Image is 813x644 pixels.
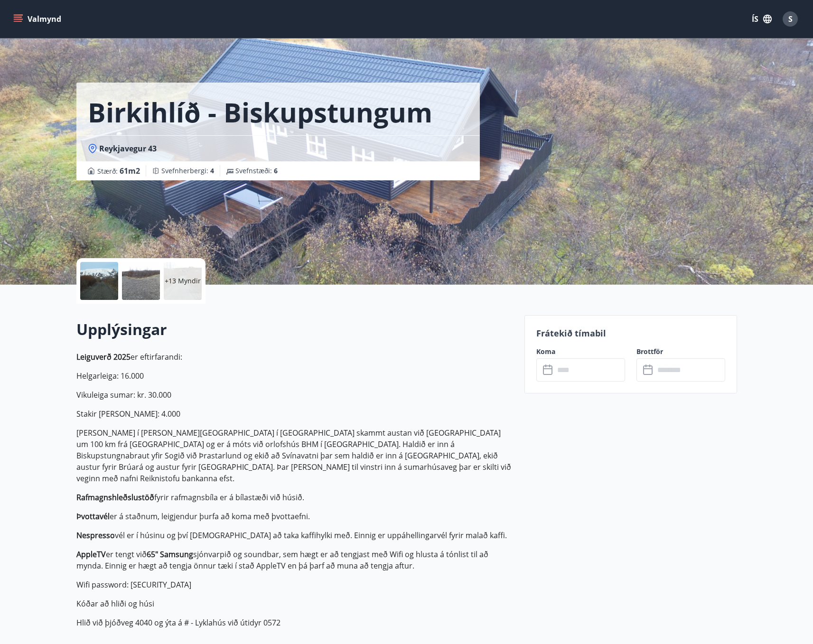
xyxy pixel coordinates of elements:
[147,549,193,560] strong: 65" Samsung
[161,166,214,176] span: Svefnherbergi :
[76,492,154,503] strong: Rafmagnshleðslustöð
[76,530,115,541] strong: Nespresso
[274,166,278,175] span: 6
[76,492,513,503] p: fyrir rafmagnsbíla er á bílastæði við húsið.
[76,549,106,560] strong: AppleTV
[536,327,725,339] p: Frátekið tímabil
[165,276,201,286] p: +13 Myndir
[210,166,214,175] span: 4
[76,351,513,363] p: er eftirfarandi:
[636,347,725,356] label: Brottför
[76,617,513,628] p: Hlið við þjóðveg 4040 og ýta á # - Lyklahús við útidyr 0572
[76,370,513,382] p: Helgarleiga: 16.000
[76,389,513,401] p: Vikuleiga sumar: kr. 30.000
[779,8,802,30] button: S
[76,530,513,541] p: vél er í húsinu og því [DEMOGRAPHIC_DATA] að taka kaffihylki með. Einnig er uppáhellingarvél fyri...
[76,549,513,571] p: er tengt við sjónvarpið og soundbar, sem hægt er að tengjast með Wifi og hlusta á tónlist til að ...
[120,166,140,176] span: 61 m2
[88,94,432,130] h1: Birkihlíð - Biskupstungum
[76,352,131,362] strong: Leiguverð 2025
[788,14,793,24] span: S
[97,165,140,177] span: Stærð :
[235,166,278,176] span: Svefnstæði :
[76,511,110,522] strong: Þvottavél
[76,408,513,420] p: Stakir [PERSON_NAME]: 4.000
[76,579,513,590] p: Wifi password: [SECURITY_DATA]
[747,10,777,28] button: ÍS
[11,10,65,28] button: menu
[76,319,513,340] h2: Upplýsingar
[99,143,157,154] span: Reykjavegur 43
[536,347,625,356] label: Koma
[76,427,513,484] p: [PERSON_NAME] í [PERSON_NAME][GEOGRAPHIC_DATA] í [GEOGRAPHIC_DATA] skammt austan við [GEOGRAPHIC_...
[76,598,513,609] p: Kóðar að hliði og húsi
[76,511,513,522] p: er á staðnum, leigjendur þurfa að koma með þvottaefni.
